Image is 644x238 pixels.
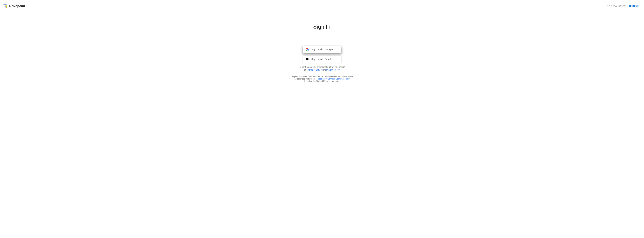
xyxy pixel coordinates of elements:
span: Sign in with Email [309,58,331,61]
a: Privacy Policy [326,69,339,71]
a: Terms of Service [307,69,323,71]
span: Sign in with Google [309,48,333,51]
p: By continuing, you are indicating that you accept our and . [295,66,349,71]
div: Drivepoint's use and transfer of information received from Google APIs to any other app will adhe... [290,75,354,82]
a: Google API Services User Data Policy [318,78,350,80]
div: No account yet? [607,4,627,8]
button: SIGN UP [628,3,640,9]
div: Sign In [280,23,364,33]
button: Sign in with Email [303,56,341,63]
button: Sign in with Google [303,46,341,53]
